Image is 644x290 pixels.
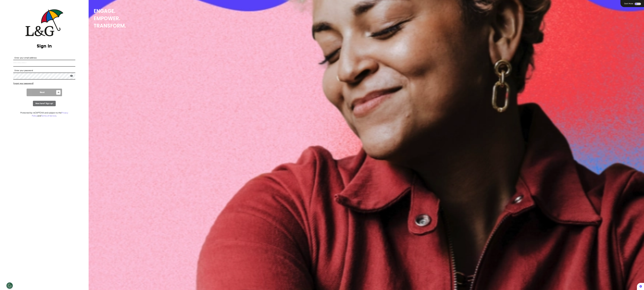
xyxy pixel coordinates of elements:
[635,3,641,5] div: OFF
[32,111,68,117] a: Privacy Policy
[94,7,644,15] div: ENGAGE.
[40,91,45,93] span: Next
[25,9,63,36] img: company logo
[13,43,75,49] h2: Sign In
[41,114,56,117] a: Terms of Service
[13,56,75,59] label: Enter your email address
[13,69,75,72] label: Enter your password
[13,82,34,85] span: Forgot your password?
[6,282,13,289] button: Open Preferences
[94,15,644,22] div: EMPOWER.
[94,22,644,29] div: TRANSFORM.
[13,111,75,117] div: Protected by reCAPTCHA and subject to the and .
[623,3,634,4] div: Dark Mode
[35,102,53,105] span: New here? Sign up!
[27,89,62,96] button: Next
